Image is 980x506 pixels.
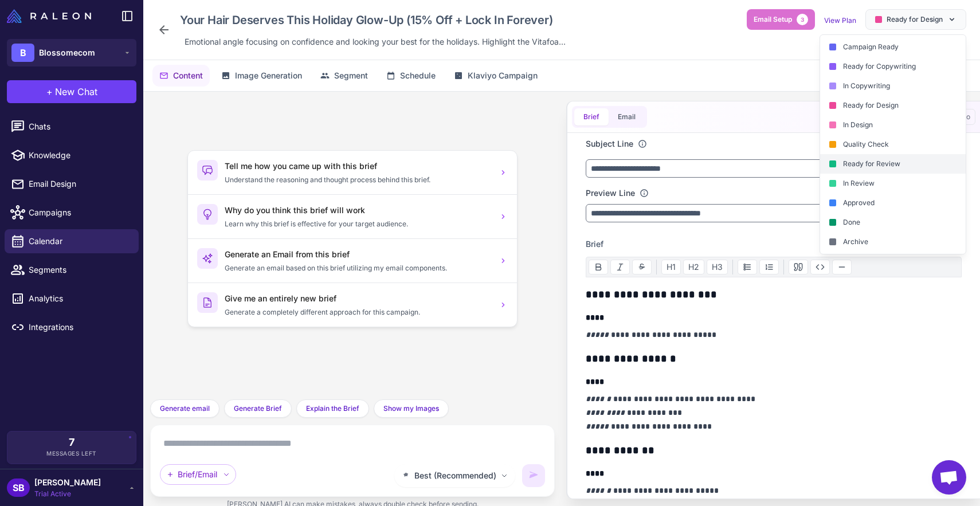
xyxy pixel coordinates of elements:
button: H2 [683,260,704,274]
div: Done [820,213,966,232]
span: 3 [797,14,808,25]
h3: Tell me how you came up with this brief [225,160,492,172]
a: Email Design [5,172,139,196]
span: Integrations [29,321,130,334]
div: B [11,44,34,62]
button: Content [152,65,210,87]
button: H1 [661,260,681,274]
a: Segments [5,258,139,282]
div: Ready for Copywriting [820,57,966,76]
div: Brief/Email [160,464,236,485]
span: 7 [69,437,75,448]
span: Messages Left [46,449,97,458]
a: Raleon Logo [7,9,96,23]
label: Preview Line [586,187,635,199]
span: Ready for Design [887,14,943,25]
h3: Generate an Email from this brief [225,248,492,261]
span: Generate Brief [234,403,282,414]
button: Show my Images [374,399,449,418]
span: Best (Recommended) [414,469,496,482]
a: Knowledge [5,143,139,167]
button: H3 [707,260,728,274]
a: Chats [5,115,139,139]
span: Email Setup [754,14,792,25]
button: Schedule [379,65,442,87]
span: Chats [29,120,130,133]
div: Campaign Ready [820,37,966,57]
span: Segment [334,69,368,82]
span: Segments [29,264,130,276]
span: [PERSON_NAME] [34,476,101,489]
span: Explain the Brief [306,403,359,414]
div: SB [7,478,30,497]
div: Ready for Design [820,96,966,115]
button: Best (Recommended) [394,464,515,487]
span: Trial Active [34,489,101,499]
div: Click to edit description [180,33,570,50]
div: Click to edit campaign name [175,9,570,31]
div: Quality Check [820,135,966,154]
span: Image Generation [235,69,302,82]
a: View Plan [824,16,856,25]
div: In Copywriting [820,76,966,96]
button: Image Generation [214,65,309,87]
div: In Design [820,115,966,135]
span: Klaviyo Campaign [468,69,538,82]
span: Email Design [29,178,130,190]
a: Campaigns [5,201,139,225]
span: Brief [586,238,603,250]
a: Calendar [5,229,139,253]
button: BBlossomecom [7,39,136,66]
label: Subject Line [586,138,633,150]
button: Segment [313,65,375,87]
span: Schedule [400,69,436,82]
span: Generate email [160,403,210,414]
span: New Chat [55,85,97,99]
div: Approved [820,193,966,213]
button: Klaviyo Campaign [447,65,544,87]
span: Knowledge [29,149,130,162]
a: Integrations [5,315,139,339]
span: Blossomecom [39,46,95,59]
button: Email Setup3 [747,9,815,30]
div: Ready for Review [820,154,966,174]
img: Raleon Logo [7,9,91,23]
button: +New Chat [7,80,136,103]
p: Understand the reasoning and thought process behind this brief. [225,175,492,185]
span: Show my Images [383,403,439,414]
h3: Give me an entirely new brief [225,292,492,305]
button: Brief [574,108,609,125]
p: Generate a completely different approach for this campaign. [225,307,492,317]
a: Analytics [5,287,139,311]
p: Learn why this brief is effective for your target audience. [225,219,492,229]
button: Explain the Brief [296,399,369,418]
span: Analytics [29,292,130,305]
button: Generate Brief [224,399,292,418]
div: Archive [820,232,966,252]
span: Content [173,69,203,82]
button: Email [609,108,645,125]
h3: Why do you think this brief will work [225,204,492,217]
button: Generate email [150,399,219,418]
p: Generate an email based on this brief utilizing my email components. [225,263,492,273]
span: Campaigns [29,206,130,219]
span: Calendar [29,235,130,248]
span: + [46,85,53,99]
div: In Review [820,174,966,193]
span: Emotional angle focusing on confidence and looking your best for the holidays. Highlight the Vita... [185,36,566,48]
div: Open chat [932,460,966,495]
